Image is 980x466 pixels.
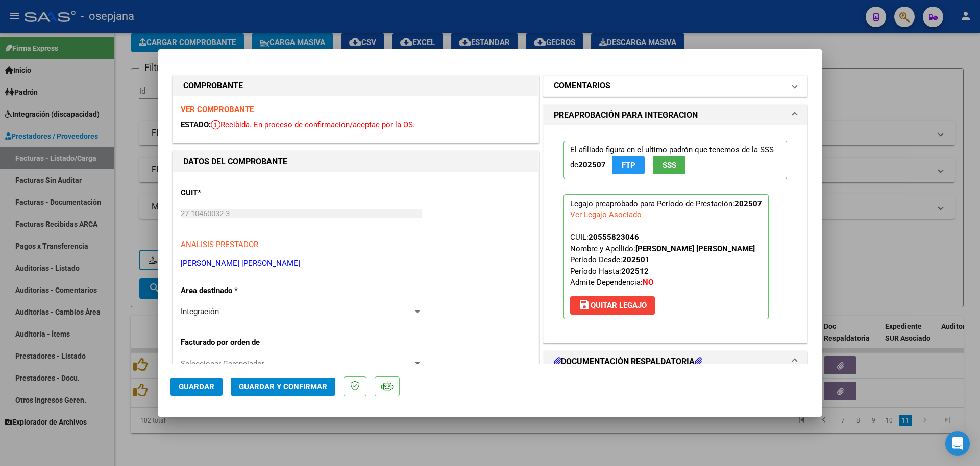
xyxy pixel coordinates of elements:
span: Recibida. En proceso de confirmacion/aceptac por la OS. [211,120,415,129]
strong: 202512 [621,267,649,276]
strong: [PERSON_NAME] [PERSON_NAME] [635,244,755,253]
span: ESTADO: [181,120,211,129]
span: Guardar y Confirmar [239,382,327,391]
strong: NO [643,278,653,287]
div: Open Intercom Messenger [945,431,970,456]
div: Ver Legajo Asociado [570,209,642,220]
span: Integración [181,307,219,316]
span: Quitar Legajo [578,301,647,310]
p: Legajo preaprobado para Período de Prestación: [563,194,769,319]
strong: 202507 [734,199,762,208]
strong: 202507 [578,160,606,169]
span: Guardar [179,382,214,391]
p: [PERSON_NAME] [PERSON_NAME] [181,258,531,270]
p: CUIT [181,187,286,199]
div: PREAPROBACIÓN PARA INTEGRACION [544,125,807,343]
button: Guardar y Confirmar [231,378,335,396]
mat-expansion-panel-header: PREAPROBACIÓN PARA INTEGRACION [544,105,807,125]
strong: COMPROBANTE [183,81,243,91]
mat-expansion-panel-header: DOCUMENTACIÓN RESPALDATORIA [544,351,807,372]
p: El afiliado figura en el ultimo padrón que tenemos de la SSS de [563,141,787,179]
strong: DATOS DEL COMPROBANTE [183,157,287,166]
mat-expansion-panel-header: COMENTARIOS [544,76,807,96]
span: FTP [622,161,635,170]
p: Facturado por orden de [181,337,286,348]
button: Quitar Legajo [570,296,655,315]
span: Seleccionar Gerenciador [181,359,413,368]
span: ANALISIS PRESTADOR [181,240,258,249]
a: VER COMPROBANTE [181,105,254,114]
button: FTP [612,156,645,174]
h1: DOCUMENTACIÓN RESPALDATORIA [554,356,702,368]
h1: COMENTARIOS [554,80,610,92]
span: CUIL: Nombre y Apellido: Período Desde: Período Hasta: Admite Dependencia: [570,233,755,287]
span: SSS [663,161,676,170]
button: SSS [653,156,685,174]
h1: PREAPROBACIÓN PARA INTEGRACION [554,109,698,121]
button: Guardar [170,378,223,396]
mat-icon: save [578,299,591,311]
div: 20555823046 [589,232,639,243]
strong: 202501 [622,255,650,264]
p: Area destinado * [181,285,286,297]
